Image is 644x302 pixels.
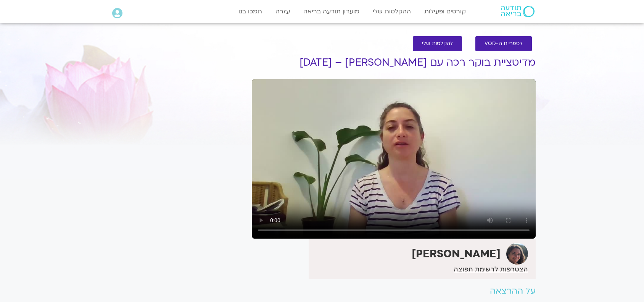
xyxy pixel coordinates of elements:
h1: מדיטציית בוקר רכה עם [PERSON_NAME] – [DATE] [252,57,536,68]
a: מועדון תודעה בריאה [299,4,363,19]
span: לספריית ה-VOD [485,41,523,47]
a: תמכו בנו [235,4,266,19]
a: ההקלטות שלי [369,4,415,19]
a: עזרה [272,4,294,19]
a: הצטרפות לרשימת תפוצה [454,266,528,273]
img: קרן גל [506,243,528,265]
strong: [PERSON_NAME] [412,247,501,261]
a: לספריית ה-VOD [475,36,532,51]
span: להקלטות שלי [422,41,453,47]
img: תודעה בריאה [501,6,535,17]
a: להקלטות שלי [413,36,462,51]
a: קורסים ופעילות [420,4,470,19]
h2: על ההרצאה [252,286,536,296]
